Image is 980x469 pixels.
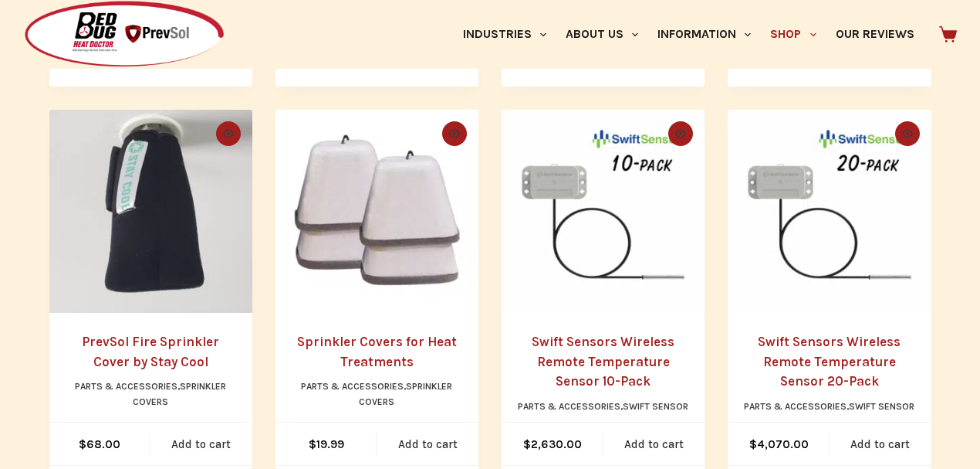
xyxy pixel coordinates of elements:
[623,401,688,412] a: Swift Sensor
[523,437,582,451] bdi: 2,630.00
[275,110,478,313] a: Sprinkler Covers for Heat Treatments
[744,401,847,412] a: Parts & Accessories
[895,121,920,146] button: Quick view toggle
[749,437,757,451] span: $
[744,399,914,415] li: ,
[49,110,252,313] a: PrevSol Fire Sprinkler Cover by Stay Cool
[502,110,705,313] a: Swift Sensors Wireless Remote Temperature Sensor 10-Pack
[79,437,120,451] bdi: 68.00
[442,121,467,146] button: Quick view toggle
[518,399,688,415] li: ,
[301,381,404,392] a: Parts & Accessories
[359,381,452,407] a: Sprinkler Covers
[830,423,931,465] a: Add to cart: “Swift Sensors Wireless Remote Temperature Sensor 20-Pack”
[12,6,59,53] button: Open LiveChat chat widget
[758,334,901,389] a: Swift Sensors Wireless Remote Temperature Sensor 20-Pack
[532,334,674,389] a: Swift Sensors Wireless Remote Temperature Sensor 10-Pack
[377,423,478,465] a: Add to cart: “Sprinkler Covers for Heat Treatments”
[309,437,316,451] span: $
[309,437,344,451] bdi: 19.99
[79,437,86,451] span: $
[150,423,252,465] a: Add to cart: “PrevSol Fire Sprinkler Cover by Stay Cool”
[668,121,693,146] button: Quick view toggle
[728,110,931,313] a: Swift Sensors Wireless Remote Temperature Sensor 20-Pack
[297,334,457,369] a: Sprinkler Covers for Heat Treatments
[216,121,241,146] button: Quick view toggle
[523,437,531,451] span: $
[65,379,237,410] li: ,
[518,401,620,412] a: Parts & Accessories
[82,334,219,369] a: PrevSol Fire Sprinkler Cover by Stay Cool
[849,401,914,412] a: Swift Sensor
[749,437,809,451] bdi: 4,070.00
[291,379,463,410] li: ,
[603,423,705,465] a: Add to cart: “Swift Sensors Wireless Remote Temperature Sensor 10-Pack”
[75,381,177,392] a: Parts & Accessories
[133,381,226,407] a: Sprinkler Covers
